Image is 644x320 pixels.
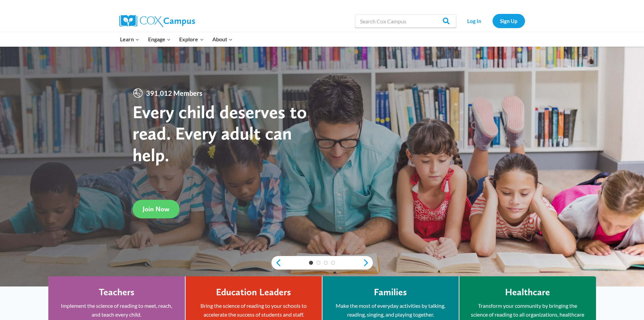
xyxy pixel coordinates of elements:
[179,35,204,44] span: Explore
[99,286,135,298] h4: Teachers
[460,14,489,28] a: Log In
[309,261,313,265] a: 1
[116,32,237,46] nav: Primary Navigation
[331,261,335,265] a: 4
[143,88,205,99] span: 391,012 Members
[355,14,456,28] input: Search Cox Campus
[333,301,449,319] p: Make the most of everyday activities by talking, reading, singing, and playing together.
[505,286,550,298] h4: Healthcare
[271,256,373,270] div: content slider buttons
[119,15,195,27] img: Cox Campus
[133,101,307,166] strong: Every child deserves to read. Every adult can help.
[212,35,233,44] span: About
[196,301,312,319] p: Bring the science of reading to your schools to accelerate the success of students and staff.
[493,14,525,28] a: Sign Up
[374,286,407,298] h4: Families
[58,301,175,319] p: Implement the science of reading to meet, reach, and teach every child.
[133,200,180,218] a: Join Now
[120,35,139,44] span: Learn
[460,14,525,28] nav: Secondary Navigation
[271,259,282,267] a: previous
[324,261,328,265] a: 3
[148,35,171,44] span: Engage
[216,286,291,298] h4: Education Leaders
[316,261,320,265] a: 2
[143,205,169,213] span: Join Now
[363,259,373,267] a: next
